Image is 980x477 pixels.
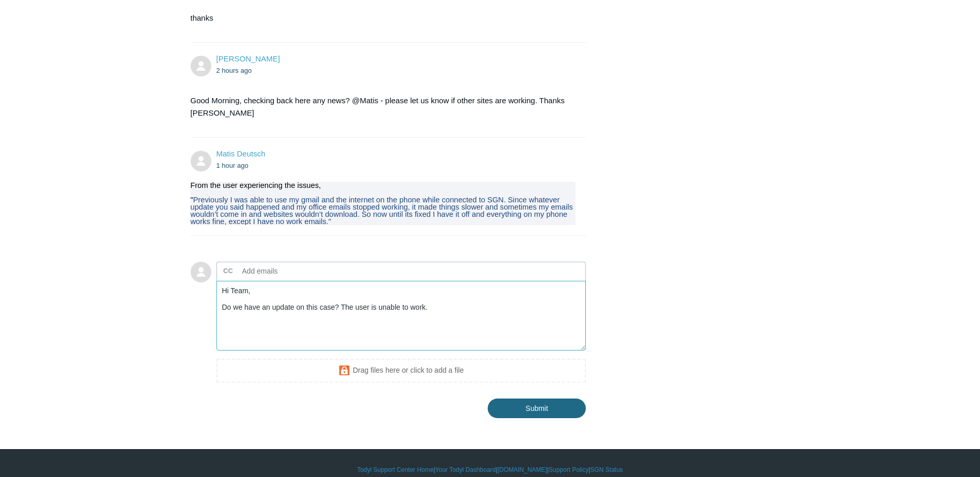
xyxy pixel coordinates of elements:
[357,465,433,474] a: Todyl Support Center Home
[590,465,623,474] a: SGN Status
[191,94,576,119] p: Good Morning, checking back here any news? @Matis - please let us know if other sites are working...
[191,196,573,226] span: Previously I was able to use my gmail and the internet on the phone while connected to SGN. Since...
[238,263,349,279] input: Add emails
[191,12,576,24] p: thanks
[191,182,576,189] div: From the user experiencing the issues,
[435,465,495,474] a: Your Todyl Dashboard
[488,399,586,418] input: Submit
[549,465,588,474] a: Support Policy
[223,263,233,279] label: CC
[191,196,193,204] span: "
[216,54,280,63] a: [PERSON_NAME]
[216,162,248,169] time: 08/12/2025, 10:05
[191,465,790,474] div: | | | |
[216,149,266,158] a: Matis Deutsch
[216,67,252,74] time: 08/12/2025, 09:26
[216,281,586,351] textarea: Add your reply
[497,465,547,474] a: [DOMAIN_NAME]
[216,54,280,63] span: Shlomo Kay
